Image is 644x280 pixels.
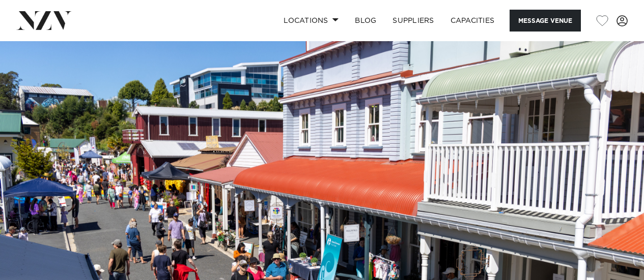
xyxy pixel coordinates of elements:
[275,10,347,32] a: Locations
[384,10,442,32] a: SUPPLIERS
[442,10,503,32] a: Capacities
[347,10,384,32] a: BLOG
[16,11,72,29] img: nzv-logo.png
[510,10,581,32] button: Message Venue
